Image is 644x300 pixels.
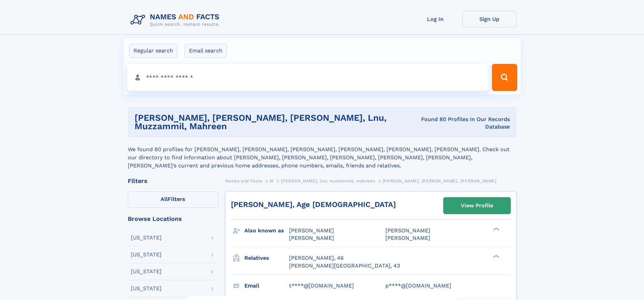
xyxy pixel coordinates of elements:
[128,137,517,170] div: We found 80 profiles for [PERSON_NAME], [PERSON_NAME], [PERSON_NAME], [PERSON_NAME], [PERSON_NAME...
[492,254,500,259] div: ❯
[127,64,489,91] input: search input
[135,114,416,131] h1: [PERSON_NAME], [PERSON_NAME], [PERSON_NAME], lnu, muzzammil, mahreen
[385,227,430,234] span: [PERSON_NAME]
[231,200,396,209] a: [PERSON_NAME], Age [DEMOGRAPHIC_DATA]
[131,235,162,240] div: [US_STATE]
[129,44,177,58] label: Regular search
[461,198,493,213] div: View Profile
[225,177,262,185] a: Names and Facts
[281,177,375,185] a: [PERSON_NAME], lnu, muzzammil, mahreen
[161,196,168,202] span: All
[128,216,218,222] div: Browse Locations
[289,227,334,234] span: [PERSON_NAME]
[408,11,462,27] a: Log In
[244,225,289,236] h3: Also known as
[289,254,344,262] a: [PERSON_NAME], 46
[270,177,273,185] a: M
[383,179,497,183] span: [PERSON_NAME], [PERSON_NAME], [PERSON_NAME]
[492,64,517,91] button: Search Button
[128,178,218,184] div: Filters
[270,179,273,183] span: M
[128,191,218,208] label: Filters
[281,179,375,183] span: [PERSON_NAME], lnu, muzzammil, mahreen
[131,286,162,291] div: [US_STATE]
[416,116,509,131] div: Found 80 Profiles In Our Records Database
[289,235,334,241] span: [PERSON_NAME]
[444,198,510,214] a: View Profile
[128,11,225,29] img: Logo Names and Facts
[131,269,162,274] div: [US_STATE]
[244,280,289,292] h3: Email
[131,252,162,257] div: [US_STATE]
[492,227,500,231] div: ❯
[185,44,227,58] label: Email search
[244,252,289,264] h3: Relatives
[462,11,517,27] a: Sign Up
[289,262,400,270] a: [PERSON_NAME][GEOGRAPHIC_DATA], 43
[385,235,430,241] span: [PERSON_NAME]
